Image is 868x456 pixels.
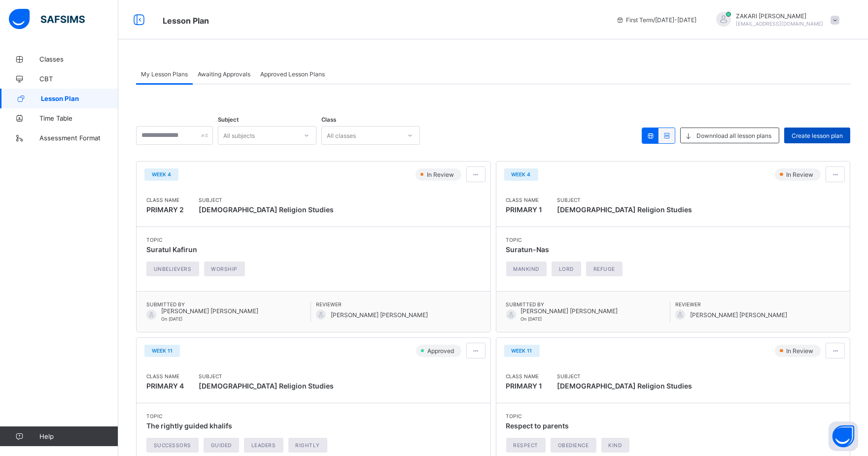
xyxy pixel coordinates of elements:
span: Reviewer [316,301,481,307]
span: Topic [146,413,332,419]
span: obedience [558,442,589,448]
img: safsims [9,9,85,30]
span: In Review [785,347,816,355]
div: All classes [327,126,356,145]
span: Subject [557,197,693,203]
span: Suratun-Nas [506,245,550,254]
span: Week 4 [152,171,171,177]
span: In Review [785,171,816,178]
span: PRIMARY 4 [146,382,184,390]
span: Downnload all lesson plans [696,132,771,139]
span: [EMAIL_ADDRESS][DOMAIN_NAME] [736,21,823,27]
span: Assessment Format [39,134,118,142]
span: Successors [154,442,191,448]
span: Create lesson plan [792,132,843,139]
span: [DEMOGRAPHIC_DATA] Religion Studies [199,203,334,217]
span: Subject [199,373,334,379]
span: worship [211,266,238,272]
span: ZAKARI [PERSON_NAME] [736,12,823,20]
span: unbelievers [154,266,192,272]
span: Approved [426,347,457,355]
span: WEEK 11 [152,348,173,354]
span: Classes [39,55,118,63]
span: Class Name [146,197,184,203]
span: [PERSON_NAME] [PERSON_NAME] [331,311,428,319]
button: Open asap [829,422,858,451]
span: guided [211,442,232,448]
span: [DEMOGRAPHIC_DATA] Religion Studies [557,379,693,393]
span: Class Name [506,197,543,203]
span: [DEMOGRAPHIC_DATA] Religion Studies [199,379,334,393]
span: Class Name [506,373,543,379]
span: Lesson Plan [41,95,118,102]
span: Topic [506,237,628,243]
span: The rightly guided khalifs [146,422,232,430]
span: kind [609,442,622,448]
span: Class [321,116,336,123]
span: Submitted By [146,301,311,307]
span: WEEK 11 [512,348,532,354]
span: [PERSON_NAME] [PERSON_NAME] [521,307,618,315]
span: Topic [146,237,250,243]
span: Time Table [39,114,118,122]
span: Week 4 [512,171,531,177]
div: ZAKARIAHMED [706,12,844,28]
span: Lesson Plan [163,16,209,26]
span: PRIMARY 1 [506,205,543,214]
span: Subject [199,197,334,203]
span: Mankind [514,266,540,272]
span: CBT [39,75,118,83]
span: My Lesson Plans [141,70,188,78]
span: PRIMARY 1 [506,382,543,390]
span: refuge [593,266,615,272]
span: respect [514,442,539,448]
span: Suratul Kafirun [146,245,197,254]
span: session/term information [616,16,696,24]
span: Approved Lesson Plans [260,70,325,78]
div: All subjects [223,126,255,145]
span: In Review [426,171,457,178]
span: leaders [251,442,276,448]
span: [PERSON_NAME] [PERSON_NAME] [690,311,787,319]
span: Class Name [146,373,184,379]
span: [PERSON_NAME] [PERSON_NAME] [161,307,258,315]
span: [DEMOGRAPHIC_DATA] Religion Studies [557,203,693,217]
span: lord [559,266,574,272]
span: Awaiting Approvals [198,70,250,78]
span: Subject [218,116,239,123]
span: On [DATE] [161,316,182,322]
span: Topic [506,413,634,419]
span: Subject [557,373,693,379]
span: Help [39,432,118,440]
span: Reviewer [675,301,840,307]
span: rightly [296,442,320,448]
span: On [DATE] [521,316,542,322]
span: PRIMARY 2 [146,205,184,214]
span: Submitted By [506,301,670,307]
span: Respect to parents [506,422,569,430]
